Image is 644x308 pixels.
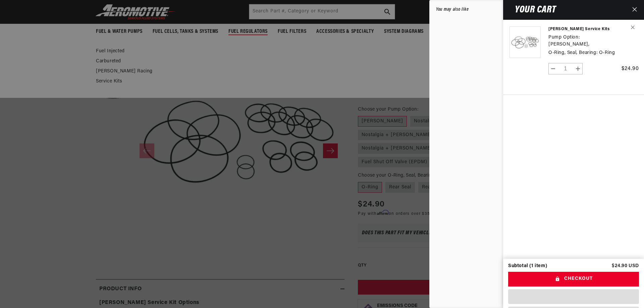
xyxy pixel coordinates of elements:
dt: O-Ring, Seal, Bearing: [548,50,597,55]
button: Remove Waterman Service Kits - Lil Bertha / O-Ring [627,21,639,33]
dd: [PERSON_NAME], [548,42,589,47]
button: Checkout [508,272,639,287]
dt: Pump Option: [548,35,580,40]
input: Quantity for Waterman Service Kits [558,63,574,74]
div: Subtotal (1 item) [508,264,547,268]
a: [PERSON_NAME] Service Kits [548,26,615,32]
dd: O-Ring [599,50,615,55]
span: $24.90 [622,66,639,71]
p: $24.90 USD [612,264,639,268]
h2: Your cart [508,6,556,14]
